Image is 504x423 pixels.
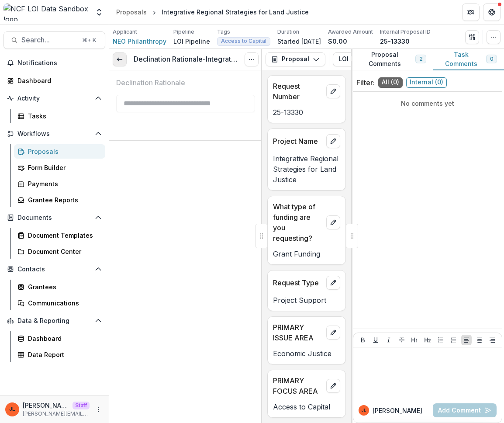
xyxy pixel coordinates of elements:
[273,136,323,146] p: Project Name
[273,201,323,243] p: What type of funding are you requesting?
[113,6,312,18] nav: breadcrumb
[448,335,459,345] button: Ordered List
[93,404,104,415] button: More
[28,298,98,308] div: Communications
[113,37,166,46] a: NEO Philanthropy
[80,35,98,45] div: ⌘ + K
[358,335,368,345] button: Bold
[326,215,340,229] button: edit
[221,38,266,44] span: Access to Capital
[433,49,504,70] button: Task Comments
[273,348,340,359] p: Economic Justice
[17,59,102,67] span: Notifications
[326,84,340,98] button: edit
[245,52,259,66] button: Options
[23,410,90,418] p: [PERSON_NAME][EMAIL_ADDRESS][DOMAIN_NAME]
[328,37,347,46] p: $0.00
[328,28,373,36] p: Awarded Amount
[14,144,105,159] a: Proposals
[273,81,323,102] p: Request Number
[373,406,422,415] p: [PERSON_NAME]
[435,335,446,345] button: Bullet List
[422,335,433,345] button: Heading 2
[356,99,499,108] p: No comments yet
[3,91,105,105] button: Open Activity
[28,111,98,121] div: Tasks
[17,95,91,102] span: Activity
[3,262,105,276] button: Open Contacts
[14,280,105,294] a: Grantees
[273,153,340,185] p: Integrative Regional Strategies for Land Justice
[370,335,381,345] button: Underline
[461,335,472,345] button: Align Left
[28,334,98,343] div: Dashboard
[28,247,98,256] div: Document Center
[9,406,15,412] div: Jeanne Locker
[217,28,230,36] p: Tags
[113,6,150,18] a: Proposals
[3,31,105,49] button: Search...
[28,147,98,156] div: Proposals
[433,403,497,417] button: Add Comment
[326,134,340,148] button: edit
[3,3,90,21] img: NCF LOI Data Sandbox logo
[277,28,299,36] p: Duration
[173,37,210,46] p: LOI Pipeline
[3,56,105,70] button: Notifications
[351,49,433,70] button: Proposal Comments
[409,335,420,345] button: Heading 1
[113,28,137,36] p: Applicant
[28,282,98,291] div: Grantees
[21,36,77,44] span: Search...
[14,177,105,191] a: Payments
[326,326,340,340] button: edit
[483,3,501,21] button: Get Help
[397,335,407,345] button: Strike
[28,195,98,205] div: Grantee Reports
[273,322,323,343] p: PRIMARY ISSUE AREA
[17,76,98,85] div: Dashboard
[326,379,340,393] button: edit
[28,163,98,172] div: Form Builder
[3,314,105,328] button: Open Data & Reporting
[273,249,340,259] p: Grant Funding
[17,130,91,138] span: Workflows
[72,402,90,409] p: Staff
[361,408,366,413] div: Jeanne Locker
[14,331,105,346] a: Dashboard
[14,160,105,175] a: Form Builder
[3,73,105,88] a: Dashboard
[17,266,91,273] span: Contacts
[3,127,105,141] button: Open Workflows
[273,295,340,305] p: Project Support
[490,56,493,62] span: 0
[356,77,375,88] p: Filter:
[273,277,323,288] p: Request Type
[14,347,105,362] a: Data Report
[23,401,69,410] p: [PERSON_NAME]
[378,77,403,88] span: All ( 0 )
[326,276,340,290] button: edit
[93,3,105,21] button: Open entity switcher
[14,193,105,207] a: Grantee Reports
[14,228,105,243] a: Document Templates
[383,335,394,345] button: Italicize
[380,28,431,36] p: Internal Proposal ID
[333,52,392,66] button: LOI Form
[28,231,98,240] div: Document Templates
[462,3,480,21] button: Partners
[380,37,410,46] p: 25-13330
[474,335,485,345] button: Align Center
[273,402,340,412] p: Access to Capital
[116,77,185,88] p: Declination Rationale
[419,56,422,62] span: 2
[134,55,238,63] h3: Declination Rationale-Integrative Regional Strategies for Land Justice
[266,52,325,66] button: Proposal
[162,7,309,17] div: Integrative Regional Strategies for Land Justice
[14,296,105,310] a: Communications
[14,244,105,259] a: Document Center
[406,77,447,88] span: Internal ( 0 )
[273,375,323,396] p: PRIMARY FOCUS AREA
[17,214,91,222] span: Documents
